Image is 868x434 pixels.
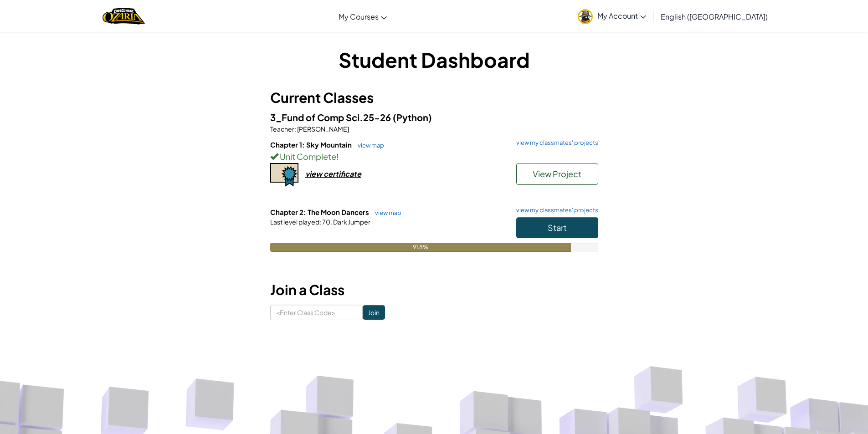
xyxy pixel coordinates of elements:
[270,46,598,74] h1: Student Dashboard
[270,243,571,252] div: 91.8%
[353,142,384,149] a: view map
[270,163,298,187] img: certificate-icon.png
[578,9,593,24] img: avatar
[656,4,772,29] a: English ([GEOGRAPHIC_DATA])
[294,125,296,133] span: :
[270,218,319,226] span: Last level played
[270,125,294,133] span: Teacher
[270,208,370,216] span: Chapter 2: The Moon Dancers
[533,168,581,179] span: View Project
[103,7,145,26] img: Home
[270,169,361,179] a: view certificate
[332,218,370,226] span: Dark Jumper
[516,217,598,238] button: Start
[334,4,391,29] a: My Courses
[512,207,598,213] a: view my classmates' projects
[278,151,336,162] span: Unit Complete
[103,7,145,26] a: Ozaria by CodeCombat logo
[363,305,385,320] input: Join
[548,222,567,233] span: Start
[661,12,768,21] span: English ([GEOGRAPHIC_DATA])
[270,280,598,300] h3: Join a Class
[270,305,363,320] input: <Enter Class Code>
[573,2,651,31] a: My Account
[516,163,598,185] button: View Project
[321,218,332,226] span: 70.
[336,151,339,162] span: !
[296,125,349,133] span: [PERSON_NAME]
[270,87,598,108] h3: Current Classes
[370,209,401,216] a: view map
[393,112,432,123] span: (Python)
[319,218,321,226] span: :
[305,169,361,179] div: view certificate
[339,12,379,21] span: My Courses
[270,112,393,123] span: 3_Fund of Comp Sci.25-26
[597,11,646,20] span: My Account
[270,140,353,149] span: Chapter 1: Sky Mountain
[512,140,598,146] a: view my classmates' projects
